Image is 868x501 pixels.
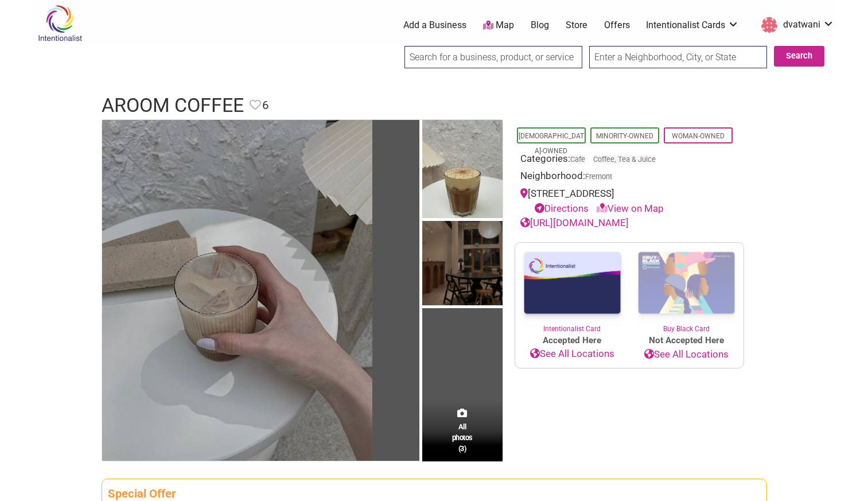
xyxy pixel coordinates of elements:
[250,99,261,111] i: Favorite
[515,243,629,324] img: Intentionalist Card
[515,243,629,334] a: Intentionalist Card
[585,173,612,181] span: Fremont
[629,334,744,347] span: Not Accepted Here
[535,203,589,214] a: Directions
[520,169,738,187] div: Neighborhood:
[589,46,767,68] input: Enter a Neighborhood, City, or State
[102,120,372,461] img: Iced coffee from Aroom Coffee
[422,221,503,308] img: The inside of Aroom Coffee
[404,46,582,68] input: Search for a business, product, or service
[596,132,653,140] a: Minority-Owned
[262,96,268,114] span: 6
[629,243,744,335] a: Buy Black Card
[756,15,834,36] a: dvatwani
[483,19,514,32] a: Map
[520,217,629,228] a: [URL][DOMAIN_NAME]
[452,421,473,454] span: All photos (3)
[403,19,466,32] a: Add a Business
[646,19,739,32] a: Intentionalist Cards
[515,334,629,347] span: Accepted Here
[629,243,744,324] img: Buy Black Card
[33,5,87,42] img: Intentionalist
[774,46,824,67] button: Search
[102,92,244,119] h1: Aroom Coffee
[520,152,738,169] div: Categories:
[570,155,585,164] a: Cafe
[422,120,503,222] img: Egg coffee from Aroom Coffee
[520,187,738,216] div: [STREET_ADDRESS]
[519,132,584,155] a: [DEMOGRAPHIC_DATA]-Owned
[597,203,664,214] a: View on Map
[604,19,630,32] a: Offers
[593,155,656,164] a: Coffee, Tea & Juice
[566,19,587,32] a: Store
[629,347,744,362] a: See All Locations
[672,132,725,140] a: Woman-Owned
[531,19,549,32] a: Blog
[515,347,629,362] a: See All Locations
